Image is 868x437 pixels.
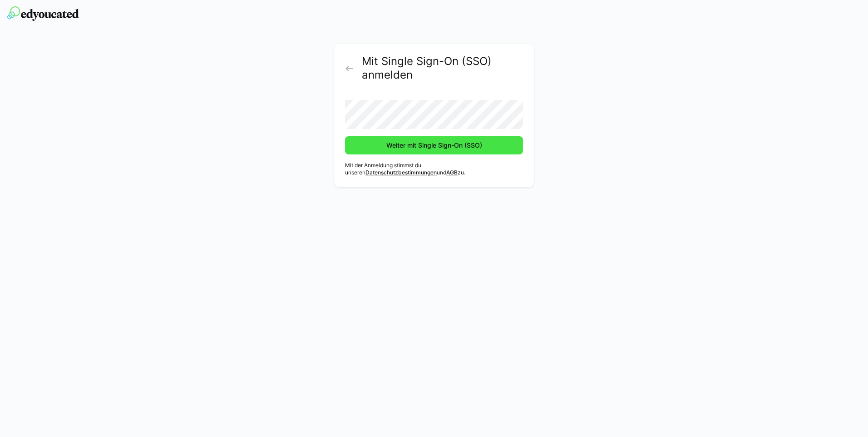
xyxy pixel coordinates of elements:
[345,136,523,154] button: Weiter mit Single Sign-On (SSO)
[7,6,79,21] img: edyoucated
[345,162,523,176] p: Mit der Anmeldung stimmst du unseren und zu.
[362,55,523,82] h2: Mit Single Sign-On (SSO) anmelden
[446,169,458,176] a: AGB
[365,169,437,176] a: Datenschutzbestimmungen
[385,141,483,150] span: Weiter mit Single Sign-On (SSO)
